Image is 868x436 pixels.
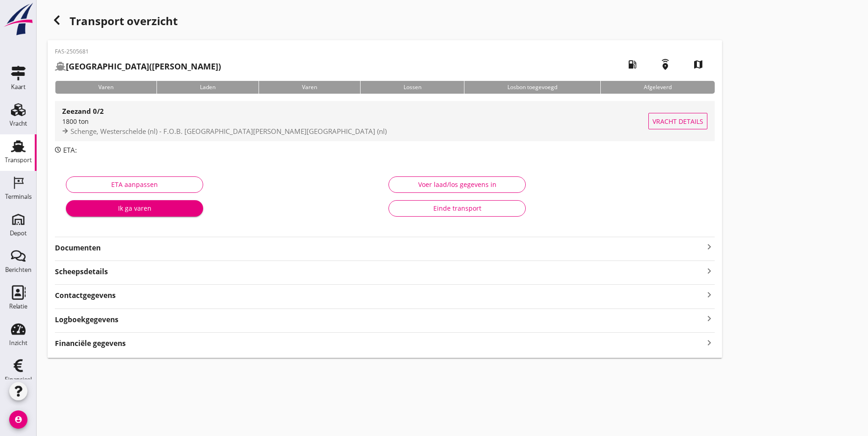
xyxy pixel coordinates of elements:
span: ETA: [63,145,77,154]
div: Inzicht [9,340,27,346]
div: Financieel [5,377,32,383]
strong: [GEOGRAPHIC_DATA] [66,61,149,72]
div: Vracht [10,121,27,127]
button: Einde transport [388,200,526,217]
div: Varen [55,81,156,94]
strong: Logboekgegevens [55,314,119,325]
i: keyboard_arrow_right [704,288,715,301]
div: Depot [10,230,27,236]
div: Laden [156,81,259,94]
i: local_gas_station [620,52,645,77]
button: Vracht details [648,113,707,129]
button: ETA aanpassen [66,176,203,193]
div: Berichten [5,267,32,273]
div: Transport [5,157,32,163]
button: Ik ga varen [66,200,203,217]
div: Relatie [9,303,27,309]
img: logo-small.a267ee39.svg [2,2,35,36]
strong: Scheepsdetails [55,266,108,277]
i: map [685,52,711,77]
div: Varen [259,81,360,94]
p: FAS-2505681 [55,48,221,56]
div: 1800 ton [62,117,648,126]
div: Losbon toegevoegd [464,81,600,94]
i: emergency_share [652,52,678,77]
span: Schenge, Westerschelde (nl) - F.O.B. [GEOGRAPHIC_DATA][PERSON_NAME][GEOGRAPHIC_DATA] (nl) [70,127,387,136]
div: ETA aanpassen [74,180,195,189]
strong: Contactgegevens [55,290,116,301]
div: Lossen [360,81,464,94]
a: Zeezand 0/21800 tonSchenge, Westerschelde (nl) - F.O.B. [GEOGRAPHIC_DATA][PERSON_NAME][GEOGRAPHIC... [55,101,715,141]
strong: Zeezand 0/2 [62,106,104,116]
div: Einde transport [396,203,518,213]
h2: ([PERSON_NAME]) [55,60,221,73]
i: keyboard_arrow_right [704,265,715,277]
div: Transport overzicht [48,11,722,33]
i: keyboard_arrow_right [704,241,715,252]
div: Ik ga varen [73,203,196,213]
button: Voer laad/los gegevens in [388,176,526,193]
i: account_circle [9,410,27,429]
i: keyboard_arrow_right [704,313,715,325]
div: Voer laad/los gegevens in [396,180,518,189]
strong: Financiële gegevens [55,338,126,349]
div: Afgeleverd [600,81,715,94]
i: keyboard_arrow_right [704,336,715,349]
div: Kaart [11,84,26,90]
span: Vracht details [652,117,703,126]
strong: Documenten [55,243,704,253]
div: Terminals [5,194,32,200]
